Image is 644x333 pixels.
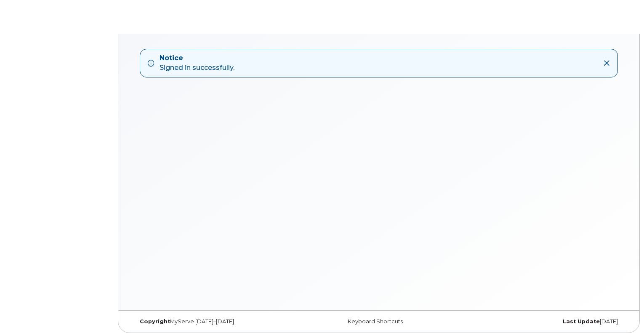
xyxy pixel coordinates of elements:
strong: Last Update [563,318,600,325]
div: [DATE] [460,318,624,325]
div: Signed in successfully. [160,53,234,73]
strong: Copyright [140,318,170,325]
a: Keyboard Shortcuts [348,318,403,325]
div: MyServe [DATE]–[DATE] [133,318,297,325]
strong: Notice [160,53,234,63]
